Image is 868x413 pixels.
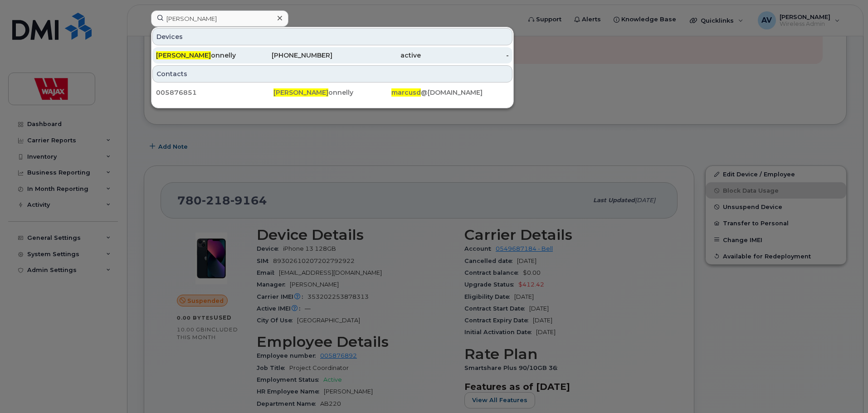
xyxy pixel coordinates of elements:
[391,88,509,97] div: @[DOMAIN_NAME]
[273,88,328,97] span: [PERSON_NAME]
[156,51,211,59] span: [PERSON_NAME]
[156,88,273,97] div: 005876851
[156,51,244,60] div: onnelly
[332,51,421,60] div: active
[152,84,512,101] a: 005876851[PERSON_NAME]onnellymarcusd@[DOMAIN_NAME]
[151,10,288,27] input: Find something...
[152,28,512,45] div: Devices
[391,88,421,97] span: marcusd
[421,51,509,60] div: -
[244,51,333,60] div: [PHONE_NUMBER]
[152,47,512,63] a: [PERSON_NAME]onnelly[PHONE_NUMBER]active-
[273,88,391,97] div: onnelly
[152,65,512,83] div: Contacts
